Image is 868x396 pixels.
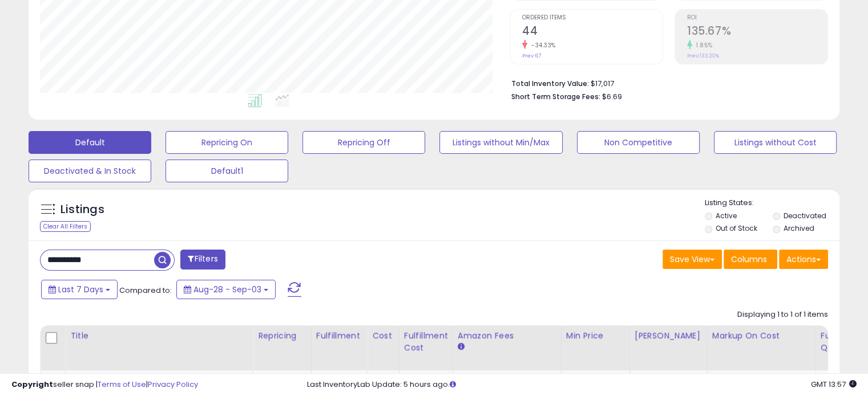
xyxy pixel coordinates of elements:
[737,309,828,320] div: Displaying 1 to 1 of 1 items
[602,91,622,102] span: $6.69
[687,25,827,40] h2: 135.67%
[180,250,225,270] button: Filters
[716,223,757,233] label: Out of Stock
[404,330,448,354] div: Fulfillment Cost
[779,250,828,269] button: Actions
[70,330,248,342] div: Title
[458,342,465,352] small: Amazon Fees.
[29,160,151,182] button: Deactivated & In Stock
[60,202,104,218] h5: Listings
[716,211,737,221] label: Active
[302,131,425,154] button: Repricing Off
[707,325,815,370] th: The percentage added to the cost of goods (COGS) that forms the calculator for Min & Max prices.
[511,76,819,89] li: $17,017
[165,160,288,182] button: Default1
[193,284,261,295] span: Aug-28 - Sep-03
[165,131,288,154] button: Repricing On
[821,330,860,354] div: Fulfillable Quantity
[176,280,276,299] button: Aug-28 - Sep-03
[687,52,719,59] small: Prev: 133.20%
[29,131,151,154] button: Default
[527,41,556,50] small: -34.33%
[635,330,703,342] div: [PERSON_NAME]
[372,330,394,342] div: Cost
[258,330,306,342] div: Repricing
[724,250,777,269] button: Columns
[705,198,839,209] p: Listing States:
[439,131,562,154] button: Listings without Min/Max
[687,15,827,21] span: ROI
[692,41,713,50] small: 1.85%
[731,254,767,265] span: Columns
[11,379,53,390] strong: Copyright
[511,79,589,88] b: Total Inventory Value:
[811,379,857,390] span: 2025-09-11 13:57 GMT
[714,131,837,154] button: Listings without Cost
[40,221,91,232] div: Clear All Filters
[566,330,625,342] div: Min Price
[712,330,811,342] div: Markup on Cost
[307,379,857,390] div: Last InventoryLab Update: 5 hours ago.
[148,379,198,390] a: Privacy Policy
[458,330,556,342] div: Amazon Fees
[511,92,600,101] b: Short Term Storage Fees:
[98,379,146,390] a: Terms of Use
[663,250,722,269] button: Save View
[11,379,198,390] div: seller snap | |
[783,211,826,221] label: Deactivated
[119,285,172,296] span: Compared to:
[783,223,814,233] label: Archived
[577,131,700,154] button: Non Competitive
[522,25,663,40] h2: 44
[522,15,663,21] span: Ordered Items
[522,52,541,59] small: Prev: 67
[58,284,103,295] span: Last 7 Days
[316,330,362,342] div: Fulfillment
[41,280,118,299] button: Last 7 Days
